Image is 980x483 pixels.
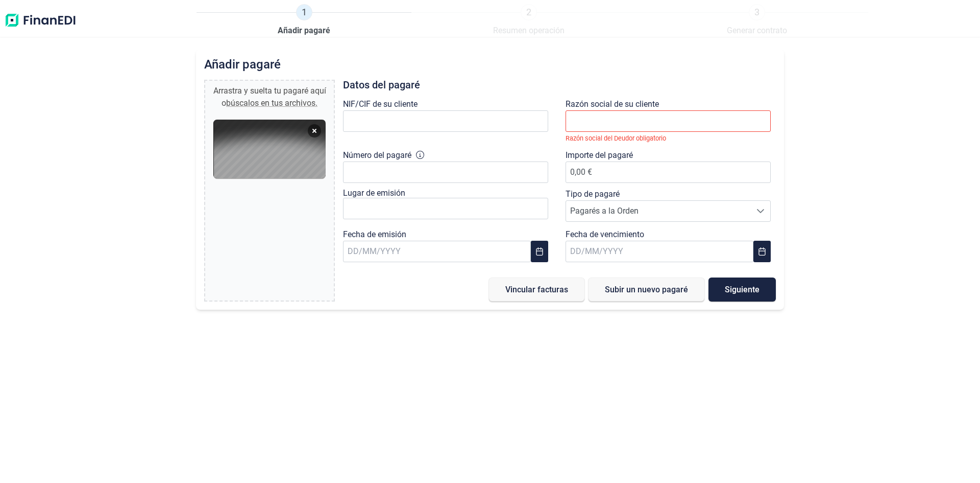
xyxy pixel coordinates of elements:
[725,286,759,293] span: Siguiente
[753,241,771,262] button: Choose Date
[204,57,776,72] h2: Añadir pagaré
[566,98,659,110] label: Razón social de su cliente
[4,4,77,37] img: Logo de aplicación
[343,241,531,262] input: DD/MM/YYYY
[343,228,406,241] label: Fecha de emisión
[589,278,704,302] button: Subir un nuevo pagaré
[278,4,330,37] a: 1Añadir pagaré
[708,278,776,302] button: Siguiente
[278,25,330,37] span: Añadir pagaré
[343,80,776,90] h3: Datos del pagaré
[566,201,751,221] span: Pagarés a la Orden
[566,149,633,162] label: Importe del pagaré
[505,286,568,293] span: Vincular facturas
[566,228,644,241] label: Fecha de vencimiento
[566,134,666,142] small: Razón social del Deudor obligatorio
[296,4,312,20] span: 1
[343,98,418,110] label: NIF/CIF de su cliente
[605,286,688,293] span: Subir un nuevo pagaré
[343,188,405,198] label: Lugar de emisión
[209,85,330,109] div: Arrastra y suelta tu pagaré aquí o
[343,149,411,162] label: Número del pagaré
[531,241,548,262] button: Choose Date
[489,278,584,302] button: Vincular facturas
[566,241,753,262] input: DD/MM/YYYY
[226,98,317,108] span: búscalos en tus archivos.
[566,188,620,200] label: Tipo de pagaré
